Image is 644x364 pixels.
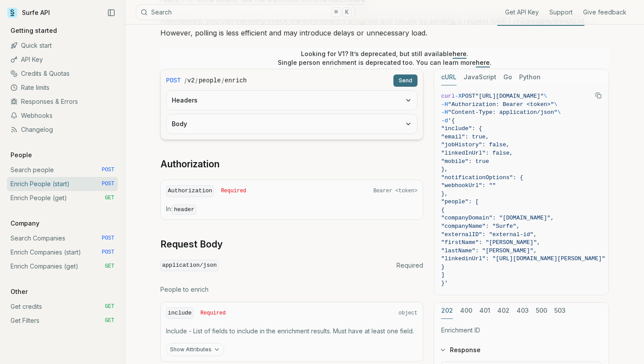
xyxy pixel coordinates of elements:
[441,158,489,165] span: "mobile": true
[441,93,455,99] span: curl
[441,207,445,213] span: {
[166,327,418,336] p: Include - List of fields to include in the enrichment results. Must have at least one field.
[554,303,566,319] button: 503
[453,50,467,57] a: here
[497,303,510,319] button: 402
[7,67,118,81] a: Credits & Quotas
[448,101,554,108] span: "Authorization: Bearer <token>"
[441,117,448,124] span: -d
[105,303,114,310] span: GET
[519,69,541,85] button: Python
[476,59,490,66] a: here
[221,187,246,194] span: Required
[557,109,561,116] span: \
[342,7,352,17] kbd: K
[441,134,489,140] span: "email": true,
[166,76,181,85] span: POST
[441,272,445,278] span: ]
[441,166,448,173] span: },
[105,263,114,270] span: GET
[396,261,423,270] span: Required
[7,314,118,328] a: Get Filters GET
[536,303,547,319] button: 500
[105,194,114,201] span: GET
[503,69,512,85] button: Go
[160,158,219,170] a: Authorization
[7,81,118,95] a: Rate limits
[441,255,605,262] span: "linkedinUrl": "[URL][DOMAIN_NAME][PERSON_NAME]"
[160,14,609,39] p: Alternatively, you can manually check the enrichment's progress and results by sending a request ...
[462,93,475,99] span: POST
[7,219,43,228] p: Company
[399,310,418,317] span: object
[160,285,423,294] p: People to enrich
[102,235,114,242] span: POST
[441,182,496,189] span: "webhookUrl": ""
[441,280,448,286] span: }'
[198,76,220,85] code: people
[166,114,417,134] button: Body
[225,76,247,85] code: enrich
[475,93,544,99] span: "[URL][DOMAIN_NAME]"
[441,125,482,132] span: "include": {
[105,317,114,324] span: GET
[448,109,558,116] span: "Content-Type: application/json"
[441,239,540,246] span: "firstName": "[PERSON_NAME]",
[441,150,513,156] span: "linkedInUrl": false,
[172,205,196,215] code: header
[517,303,529,319] button: 403
[7,287,31,296] p: Other
[160,238,223,251] a: Request Body
[160,260,219,272] code: application/json
[479,303,490,319] button: 401
[7,123,118,137] a: Changelog
[592,89,605,102] button: Copy Text
[222,76,224,85] span: /
[441,264,445,270] span: }
[7,191,118,205] a: Enrich People (get) GET
[441,247,537,254] span: "lastName": "[PERSON_NAME]",
[166,307,194,319] code: include
[102,249,114,256] span: POST
[434,339,609,361] button: Response
[441,69,456,85] button: cURL
[464,69,496,85] button: JavaScript
[184,76,187,85] span: /
[393,74,418,87] button: Send
[554,101,557,108] span: \
[441,141,510,148] span: "jobHistory": false,
[7,259,118,273] a: Enrich Companies (get) GET
[102,166,114,173] span: POST
[7,177,118,191] a: Enrich People (start) POST
[278,49,492,67] p: Looking for V1? It’s deprecated, but still available . Single person enrichment is deprecated too...
[166,205,418,214] p: In:
[544,93,547,99] span: \
[441,231,537,238] span: "externalID": "external-id",
[441,215,554,221] span: "companyDomain": "[DOMAIN_NAME]",
[441,303,453,319] button: 202
[583,8,626,17] a: Give feedback
[166,91,417,110] button: Headers
[7,6,50,19] a: Surfe API
[7,95,118,109] a: Responses & Errors
[460,303,472,319] button: 400
[373,187,418,194] span: Bearer <token>
[441,198,479,205] span: "people": [
[505,8,539,17] a: Get API Key
[105,6,118,19] button: Collapse Sidebar
[441,223,520,230] span: "companyName": "Surfe",
[7,53,118,67] a: API Key
[441,174,523,181] span: "notificationOptions": {
[7,26,60,35] p: Getting started
[549,8,573,17] a: Support
[195,76,198,85] span: /
[7,109,118,123] a: Webhooks
[102,180,114,187] span: POST
[136,4,355,20] button: Search⌘K
[166,343,224,356] button: Show Attributes
[7,39,118,53] a: Quick start
[331,7,341,17] kbd: ⌘
[7,300,118,314] a: Get credits GET
[455,93,462,99] span: -X
[441,101,448,108] span: -H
